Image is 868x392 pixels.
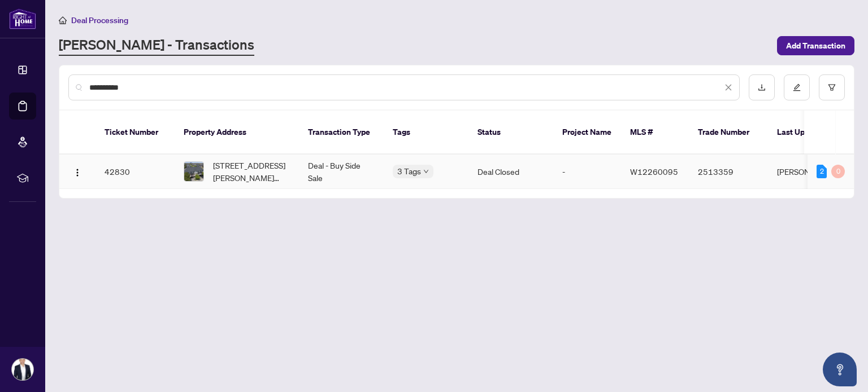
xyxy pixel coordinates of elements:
img: Profile Icon [12,359,33,380]
th: Property Address [175,111,299,155]
button: edit [784,74,810,100]
th: Trade Number [689,111,768,155]
button: Logo [68,162,86,180]
th: Project Name [553,111,621,155]
div: 0 [831,165,845,178]
td: 2513359 [689,155,768,189]
span: down [423,169,429,174]
img: logo [9,8,36,29]
span: close [724,83,732,91]
img: thumbnail-img [184,162,203,181]
button: Open asap [823,353,857,386]
button: filter [819,74,845,100]
th: Ticket Number [96,111,175,155]
td: 42830 [96,155,175,189]
th: Transaction Type [299,111,384,155]
span: download [758,83,766,91]
th: Last Updated By [768,111,853,155]
td: Deal Closed [468,155,553,189]
span: W12260095 [630,166,678,177]
button: Add Transaction [777,36,854,55]
td: Deal - Buy Side Sale [299,155,384,189]
th: Status [468,111,553,155]
span: filter [828,83,836,91]
span: edit [793,83,801,91]
span: [STREET_ADDRESS][PERSON_NAME][PERSON_NAME] [213,159,290,184]
th: MLS # [621,111,689,155]
span: Add Transaction [786,37,845,55]
div: 2 [817,165,827,178]
th: Tags [384,111,468,155]
td: [PERSON_NAME] [768,155,853,189]
button: download [749,74,775,100]
span: home [59,16,67,24]
img: Logo [73,168,82,177]
span: Deal Processing [71,15,128,25]
a: [PERSON_NAME] - Transactions [59,36,254,56]
td: - [553,155,621,189]
span: 3 Tags [397,165,421,178]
